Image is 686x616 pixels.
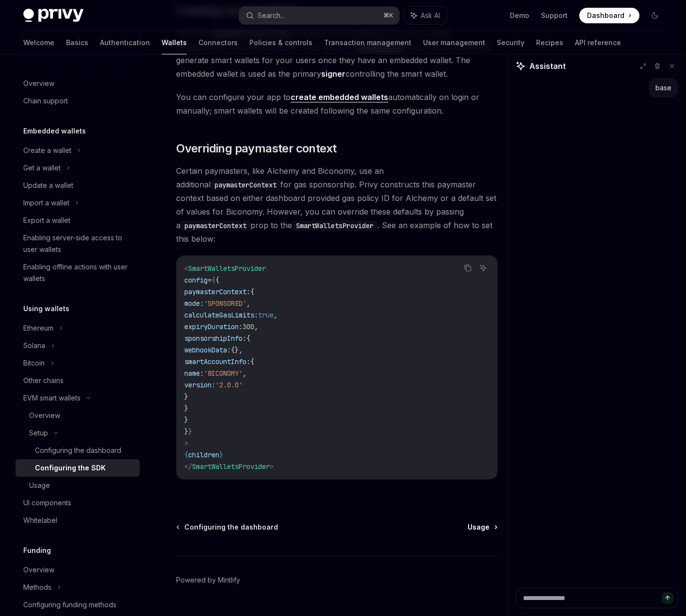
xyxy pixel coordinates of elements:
a: Connectors [198,31,238,54]
img: dark logo [23,9,83,22]
a: Configuring the SDK [16,459,140,477]
div: Chain support [23,95,68,107]
a: Configuring the dashboard [177,522,278,532]
h5: Embedded wallets [23,125,86,137]
span: expiryDuration: [184,322,243,331]
span: } [184,404,188,413]
div: Create a wallet [23,145,71,156]
div: Overview [23,78,54,89]
a: Support [541,11,568,20]
strong: signer [321,69,345,79]
div: EVM smart wallets [23,392,81,404]
a: Dashboard [579,8,639,23]
div: Ethereum [23,322,53,334]
div: Whitelabel [23,515,57,526]
span: webhookData: [184,346,231,354]
a: Basics [66,31,88,54]
a: Overview [16,407,140,424]
span: } [184,392,188,401]
span: {}, [231,346,243,354]
div: UI components [23,497,71,509]
a: Export a wallet [16,212,140,229]
span: true [258,311,274,319]
h5: Funding [23,545,51,556]
a: Security [497,31,524,54]
span: sponsorshipInfo: [184,334,246,343]
a: Enabling server-side access to user wallets [16,229,140,258]
span: 300 [243,322,254,331]
button: Ask AI [477,262,490,274]
a: Powered by Mintlify [176,575,240,585]
a: Policies & controls [249,31,312,54]
a: Wallets [162,31,187,54]
a: Usage [468,522,497,532]
code: paymasterContext [180,220,250,231]
span: Dashboard [587,11,624,20]
span: smartAccountInfo: [184,357,250,366]
span: ⌘ K [383,12,393,19]
span: </ [184,462,192,471]
span: 'SPONSORED' [204,299,246,308]
div: Import a wallet [23,197,69,209]
span: mode: [184,299,204,308]
a: Overview [16,75,140,92]
span: Certain paymasters, like Alchemy and Biconomy, use an additional for gas sponsorship. Privy const... [176,164,498,246]
span: Ask AI [421,11,440,20]
span: name: [184,369,204,378]
div: Methods [23,582,51,593]
div: Bitcoin [23,357,45,369]
span: paymasterContext: [184,287,250,296]
span: , [243,369,246,378]
a: User management [423,31,485,54]
span: } [219,450,223,459]
a: Chain support [16,92,140,110]
div: Configuring the dashboard [35,445,121,456]
div: Search... [258,10,285,21]
div: base [655,83,671,93]
a: Update a wallet [16,177,140,194]
button: Ask AI [404,7,447,24]
button: Search...⌘K [239,7,400,24]
button: Toggle dark mode [647,8,663,23]
a: Other chains [16,372,140,389]
a: UI components [16,494,140,512]
span: '2.0.0' [215,381,243,389]
span: , [254,322,258,331]
span: calculateGasLimits: [184,311,258,319]
span: , [274,311,278,319]
span: { [212,276,215,284]
a: API reference [575,31,621,54]
span: = [208,276,212,284]
span: } [184,416,188,424]
span: SmartWalletsProvider [188,264,266,273]
a: Overview [16,561,140,579]
span: { [184,450,188,459]
a: Configuring funding methods [16,596,140,614]
button: Copy the contents from the code block [461,262,474,274]
a: Transaction management [324,31,411,54]
div: Configuring funding methods [23,599,116,611]
span: Overriding paymaster context [176,141,336,156]
div: Get a wallet [23,162,61,174]
span: } [188,427,192,436]
span: version: [184,381,215,389]
a: Configuring the dashboard [16,442,140,459]
span: { [246,334,250,343]
div: Other chains [23,375,64,386]
a: Enabling offline actions with user wallets [16,258,140,287]
span: Configuring the dashboard [184,522,278,532]
div: Update a wallet [23,180,73,191]
span: Usage [468,522,490,532]
span: children [188,450,219,459]
a: Usage [16,477,140,494]
span: config [184,276,208,284]
span: SmartWalletsProvider [192,462,270,471]
code: paymasterContext [211,180,280,190]
div: Configuring the SDK [35,462,106,474]
span: { [250,287,254,296]
span: } [184,427,188,436]
div: Enabling offline actions with user wallets [23,261,134,284]
div: Overview [23,564,54,576]
div: Export a wallet [23,215,70,226]
a: Welcome [23,31,54,54]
